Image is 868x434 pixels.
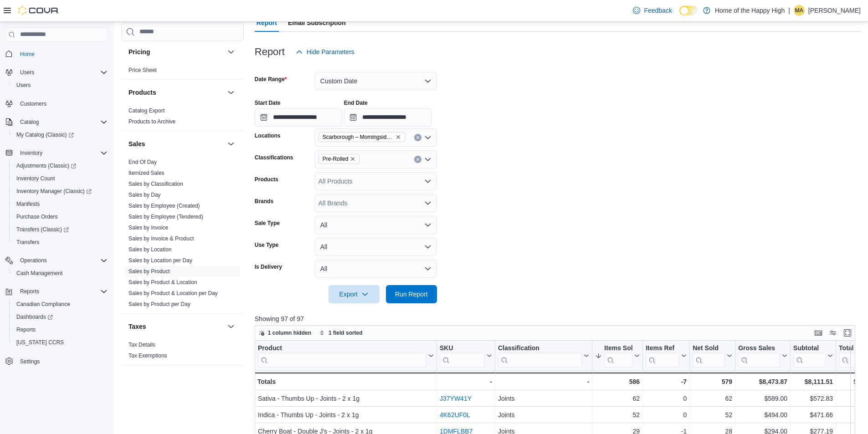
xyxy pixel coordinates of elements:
[121,157,244,313] div: Sales
[646,409,687,420] div: 0
[646,344,679,352] div: Items Ref
[258,344,426,352] div: Product
[128,67,157,73] a: Price Sheet
[13,199,43,209] a: Manifests
[128,118,175,125] span: Products to Archive
[793,344,826,367] div: Subtotal
[226,321,236,332] button: Taxes
[715,5,785,16] p: Home of the Happy High
[255,154,293,161] label: Classifications
[13,268,66,279] a: Cash Management
[9,79,111,92] button: Users
[414,134,421,141] button: Clear input
[318,154,360,164] span: Pre-Rolled
[13,311,108,322] span: Dashboards
[693,376,732,387] div: 579
[9,298,111,311] button: Canadian Compliance
[128,88,224,97] button: Products
[344,108,431,127] input: Press the down key to open a popover containing a calendar.
[13,237,43,248] a: Transfers
[258,409,434,420] div: Indica - Thumbs Up - Joints - 2 x 1g
[595,393,640,404] div: 62
[646,344,687,367] button: Items Ref
[128,159,157,165] a: End Of Day
[788,5,790,16] p: |
[13,186,95,197] a: Inventory Manager (Classic)
[16,162,76,169] span: Adjustments (Classic)
[258,344,426,367] div: Product
[121,339,244,365] div: Taxes
[738,344,787,367] button: Gross Sales
[13,337,67,348] a: [US_STATE] CCRS
[13,186,108,197] span: Inventory Manager (Classic)
[440,344,485,352] div: SKU
[629,1,675,20] a: Feedback
[128,139,145,148] h3: Sales
[424,134,431,141] button: Open list of options
[9,236,111,249] button: Transfers
[16,49,38,60] a: Home
[128,352,167,359] a: Tax Exemptions
[315,72,437,90] button: Custom Date
[793,393,833,404] div: $572.83
[16,148,46,158] button: Inventory
[255,132,281,139] label: Locations
[498,344,589,367] button: Classification
[307,47,354,56] span: Hide Parameters
[344,99,368,107] label: End Date
[323,154,349,163] span: Pre-Rolled
[288,14,346,32] span: Email Subscription
[16,98,50,109] a: Customers
[795,5,803,16] span: MA
[13,211,62,222] a: Purchase Orders
[13,199,108,209] span: Manifests
[2,147,111,159] button: Inventory
[257,14,277,32] span: Report
[20,100,46,107] span: Customers
[386,285,437,303] button: Run Report
[646,376,687,387] div: -7
[255,263,282,271] label: Is Delivery
[604,344,632,352] div: Items Sold
[646,344,679,367] div: Items Ref
[128,214,203,220] a: Sales by Employee (Tendered)
[13,324,39,335] a: Reports
[9,172,111,185] button: Inventory Count
[9,159,111,172] a: Adjustments (Classic)
[16,255,51,266] button: Operations
[679,6,699,15] input: Dark Mode
[808,5,861,16] p: [PERSON_NAME]
[693,344,725,352] div: Net Sold
[440,395,472,402] a: J37YW41Y
[20,257,47,264] span: Operations
[16,48,108,60] span: Home
[16,117,108,128] span: Catalog
[226,138,236,149] button: Sales
[693,344,732,367] button: Net Sold
[128,301,190,308] span: Sales by Product per Day
[13,224,108,235] span: Transfers (Classic)
[9,336,111,349] button: [US_STATE] CCRS
[424,199,431,207] button: Open list of options
[128,169,164,177] span: Itemized Sales
[128,47,150,56] h3: Pricing
[13,173,59,184] a: Inventory Count
[255,241,278,249] label: Use Type
[738,344,780,367] div: Gross Sales
[20,51,35,58] span: Home
[13,129,108,140] span: My Catalog (Classic)
[13,173,108,184] span: Inventory Count
[738,409,787,420] div: $494.00
[16,200,40,208] span: Manifests
[16,270,62,277] span: Cash Management
[128,268,170,275] a: Sales by Product
[20,69,34,76] span: Users
[128,341,155,348] span: Tax Details
[350,156,355,162] button: Remove Pre-Rolled from selection in this group
[255,99,281,107] label: Start Date
[16,188,92,195] span: Inventory Manager (Classic)
[395,134,401,140] button: Remove Scarborough – Morningside - Friendly Stranger from selection in this group
[128,107,164,114] a: Catalog Export
[128,203,200,209] a: Sales by Employee (Created)
[18,6,59,15] img: Cova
